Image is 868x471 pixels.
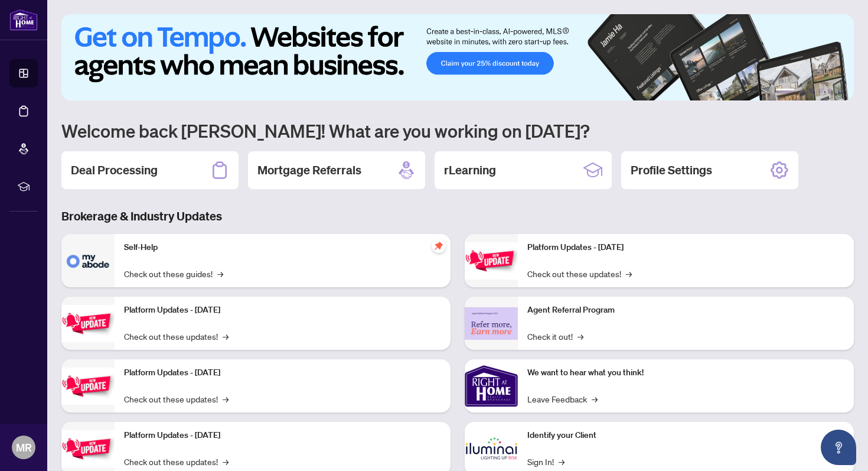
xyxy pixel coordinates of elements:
[465,307,518,340] img: Agent Referral Program
[592,392,598,405] span: →
[61,234,115,287] img: Self-Help
[124,330,229,343] a: Check out these updates!→
[465,359,518,412] img: We want to hear what you think!
[124,366,441,379] p: Platform Updates - [DATE]
[61,119,854,142] h1: Welcome back [PERSON_NAME]! What are you working on [DATE]?
[124,241,441,254] p: Self-Help
[124,455,229,468] a: Check out these updates!→
[776,89,795,93] button: 1
[626,267,632,280] span: →
[559,455,564,468] span: →
[631,162,712,178] h2: Profile Settings
[124,267,223,280] a: Check out these guides!→
[61,368,115,405] img: Platform Updates - July 21, 2025
[16,439,32,456] span: MR
[527,455,564,468] a: Sign In!→
[61,14,854,100] img: Slide 0
[257,162,361,178] h2: Mortgage Referrals
[465,242,518,280] img: Platform Updates - June 23, 2025
[800,89,804,93] button: 2
[809,89,814,93] button: 3
[9,9,38,31] img: logo
[527,304,844,317] p: Agent Referral Program
[124,392,229,405] a: Check out these updates!→
[71,162,158,178] h2: Deal Processing
[527,429,844,442] p: Identify your Client
[432,239,446,253] span: pushpin
[444,162,496,178] h2: rLearning
[527,241,844,254] p: Platform Updates - [DATE]
[527,392,598,405] a: Leave Feedback→
[217,267,223,280] span: →
[527,330,583,343] a: Check it out!→
[124,429,441,442] p: Platform Updates - [DATE]
[527,267,632,280] a: Check out these updates!→
[223,392,229,405] span: →
[821,430,856,465] button: Open asap
[527,366,844,379] p: We want to hear what you think!
[818,89,823,93] button: 4
[223,330,229,343] span: →
[223,455,229,468] span: →
[61,208,854,225] h3: Brokerage & Industry Updates
[828,89,833,93] button: 5
[577,330,583,343] span: →
[61,305,115,342] img: Platform Updates - September 16, 2025
[124,304,441,317] p: Platform Updates - [DATE]
[837,89,842,93] button: 6
[61,430,115,467] img: Platform Updates - July 8, 2025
